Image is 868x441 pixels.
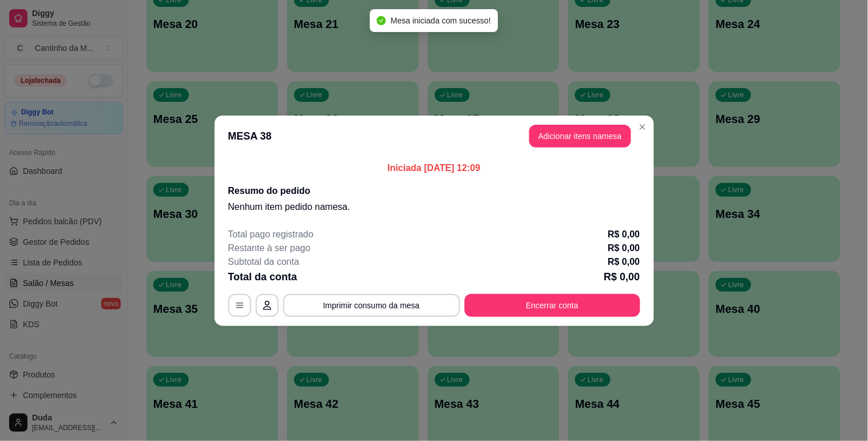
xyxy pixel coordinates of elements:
p: R$ 0,00 [604,269,640,285]
p: R$ 0,00 [608,255,640,269]
p: Restante à ser pago [228,241,311,255]
p: Nenhum item pedido na mesa . [228,200,640,214]
p: Total pago registrado [228,228,314,241]
span: check-circle [377,16,386,25]
button: Encerrar conta [465,294,640,317]
p: Iniciada [DATE] 12:09 [228,161,640,175]
span: Mesa iniciada com sucesso! [391,16,491,25]
p: Total da conta [228,269,298,285]
p: R$ 0,00 [608,241,640,255]
h2: Resumo do pedido [228,184,640,198]
button: Adicionar itens namesa [529,125,631,148]
button: Imprimir consumo da mesa [283,294,460,317]
p: Subtotal da conta [228,255,300,269]
header: MESA 38 [215,116,654,157]
button: Close [633,118,652,136]
p: R$ 0,00 [608,228,640,241]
